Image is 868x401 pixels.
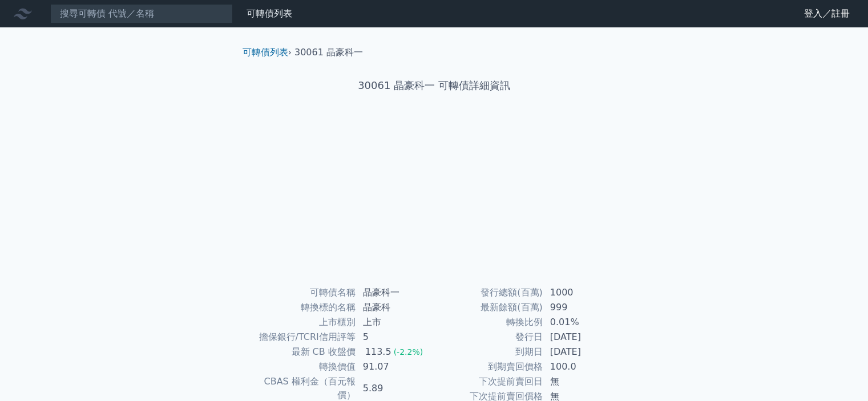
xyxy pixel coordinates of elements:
[247,315,356,330] td: 上市櫃別
[233,78,635,94] h1: 30061 晶豪科一 可轉債詳細資訊
[247,359,356,374] td: 轉換價值
[434,374,543,389] td: 下次提前賣回日
[543,300,621,315] td: 999
[247,330,356,345] td: 擔保銀行/TCRI信用評等
[247,285,356,300] td: 可轉債名稱
[434,330,543,345] td: 發行日
[434,315,543,330] td: 轉換比例
[795,5,859,23] a: 登入／註冊
[543,315,621,330] td: 0.01%
[243,46,292,59] li: ›
[434,345,543,359] td: 到期日
[363,345,394,359] div: 113.5
[247,8,292,19] a: 可轉債列表
[434,300,543,315] td: 最新餘額(百萬)
[434,285,543,300] td: 發行總額(百萬)
[543,359,621,374] td: 100.0
[543,345,621,359] td: [DATE]
[247,300,356,315] td: 轉換標的名稱
[356,300,434,315] td: 晶豪科
[434,359,543,374] td: 到期賣回價格
[356,285,434,300] td: 晶豪科一
[50,4,233,23] input: 搜尋可轉債 代號／名稱
[356,359,434,374] td: 91.07
[543,330,621,345] td: [DATE]
[294,46,363,59] li: 30061 晶豪科一
[243,47,288,58] a: 可轉債列表
[247,345,356,359] td: 最新 CB 收盤價
[356,330,434,345] td: 5
[394,347,423,357] span: (-2.2%)
[356,315,434,330] td: 上市
[543,285,621,300] td: 1000
[543,374,621,389] td: 無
